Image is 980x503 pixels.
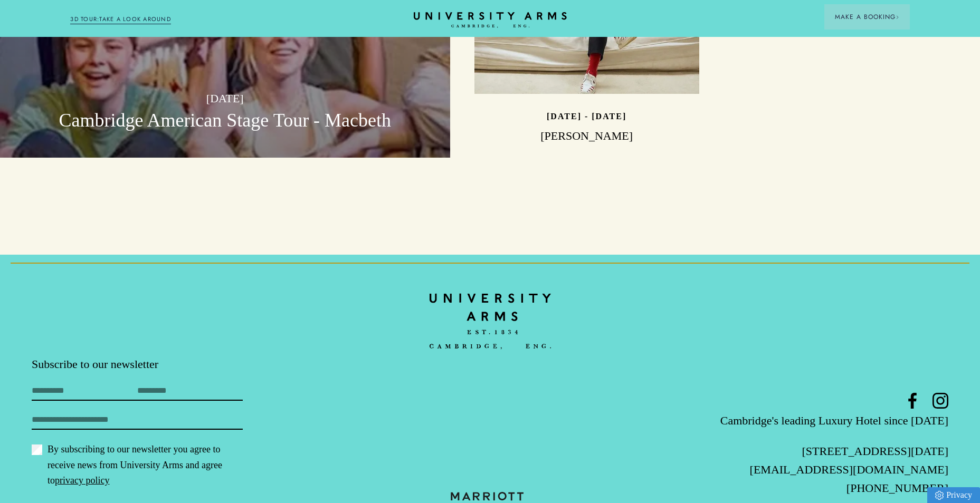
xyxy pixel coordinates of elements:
h3: [PERSON_NAME] [474,128,699,144]
p: [STREET_ADDRESS][DATE] [643,442,948,460]
a: [PHONE_NUMBER] [846,481,948,495]
img: Arrow icon [896,15,899,19]
img: bc90c398f2f6aa16c3ede0e16ee64a97.svg [430,286,551,357]
a: Facebook [905,393,920,409]
a: Privacy [927,487,980,503]
img: Privacy [935,491,944,500]
a: 3D TOUR:TAKE A LOOK AROUND [70,15,171,24]
input: By subscribing to our newsletter you agree to receive news from University Arms and agree topriva... [32,444,42,455]
p: Cambridge's leading Luxury Hotel since [DATE] [643,411,948,430]
button: Make a BookingArrow icon [824,4,910,30]
a: Home [414,12,567,28]
p: [DATE] - [DATE] [547,112,626,121]
a: Home [430,286,551,356]
a: privacy policy [55,475,109,486]
span: Make a Booking [835,12,899,22]
a: Instagram [933,393,948,409]
a: [EMAIL_ADDRESS][DOMAIN_NAME] [750,463,948,476]
p: [DATE] [24,89,426,108]
h3: Cambridge American Stage Tour - Macbeth [24,108,426,133]
p: Subscribe to our newsletter [32,356,337,372]
label: By subscribing to our newsletter you agree to receive news from University Arms and agree to [32,442,243,488]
